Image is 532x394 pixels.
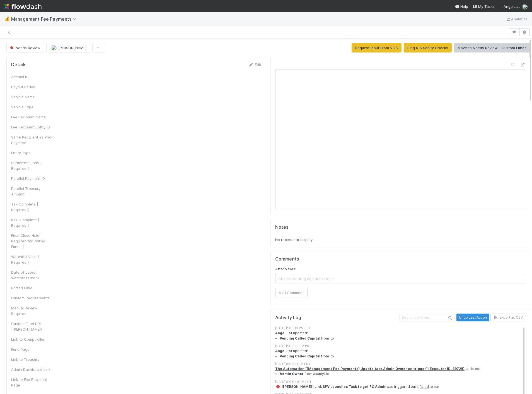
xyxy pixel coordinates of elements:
[11,124,53,130] div: Fee Recipient Entity ID
[454,43,530,52] button: Move to Needs Review - Custom Funds
[11,295,53,301] div: Custom Requirements
[352,43,402,52] button: Request Input From VCA
[275,237,525,242] div: No records to display.
[275,366,530,377] div: updated:
[275,225,289,230] h5: Notes
[11,94,53,100] div: Vehicle Name
[11,217,53,228] div: KYC Complete [ Required ]
[404,43,452,52] button: Ping IOS Sanity Checks
[11,336,53,342] div: Link to Comptroller
[11,104,53,110] div: Vehicle Type
[11,377,53,388] div: Link to Fee Recipient Page
[275,288,308,297] button: Add Comment
[11,150,53,156] div: Entity Type
[275,266,296,272] label: Attach files:
[11,357,53,362] div: Link to Treasury
[11,347,53,352] div: Fund Page
[11,160,53,171] div: Sufficient Funds [ Required ]
[11,84,53,90] div: Payout Period
[275,349,292,353] strong: AngelList
[490,314,525,321] button: Export as CSV
[275,326,530,331] div: [DATE] 8:08:18 PM PDT
[280,354,530,359] li: from to
[9,46,40,50] span: Needs Review
[275,331,292,335] strong: AngelList
[11,367,53,372] div: Admin Dashboard Link
[275,385,439,389] span: was triggered but it to run
[11,62,26,68] h5: Details
[275,331,530,341] div: updated:
[11,269,53,281] div: Date of Latest Watchlist Check
[46,43,90,52] button: [PERSON_NAME]
[11,16,79,22] span: Management Fee Payments
[11,201,53,212] div: Tax Complete [ Required ]
[280,372,304,376] strong: Admin Owner
[313,372,325,376] em: (empty)
[455,4,468,9] div: Help
[504,4,520,9] span: AngelList
[248,62,261,67] a: Edit
[11,114,53,120] div: Fee Recipient Name
[275,256,525,262] h5: Comments
[11,186,53,197] div: Parallel Treasury Amount
[275,367,465,371] a: The Automation "[Management Fee Payments] Update task Admin Owner on trigger" (Executor ID: 39725)
[58,46,86,50] span: [PERSON_NAME]
[280,371,530,376] li: from to
[4,2,42,11] img: logo-inverted-e16ddd16eac7371096b0.svg
[506,16,528,22] a: Analytics
[11,176,53,181] div: Parallel Payment ID
[275,362,530,366] div: [DATE] 8:08:51 PM PDT
[522,4,528,9] img: avatar_c7c7de23-09de-42ad-8e02-7981c37ee075.png
[473,4,495,9] span: My Tasks
[280,336,530,341] li: from to
[275,274,525,283] span: Choose or drag and drop file(s)
[275,348,530,359] div: updated:
[420,385,429,389] a: failed
[11,233,53,249] div: Final Close Held [ Required for Rolling Funds ]
[51,45,57,51] img: avatar_c7c7de23-09de-42ad-8e02-7981c37ee075.png
[275,379,530,384] div: [DATE] 8:08:49 PM PDT
[11,74,53,80] div: Accrual ID
[11,321,53,332] div: Custom Fund DRI ([PERSON_NAME])
[280,336,320,340] strong: Pending Called Capital
[282,385,386,389] strong: [[PERSON_NAME]] Link SPV Launches Task to get FC Admin
[275,315,398,321] h5: Activity Log
[456,314,489,321] button: Undo Last Action
[11,285,53,291] div: Ported Fund
[280,354,320,358] strong: Pending Called Capital
[11,305,53,316] div: Manual Review Required
[275,344,530,348] div: [DATE] 8:08:59 PM PDT
[6,43,44,52] button: Needs Review
[11,134,53,145] div: Same Recipient as Prior Payment
[400,314,455,321] input: Search activities...
[4,16,10,21] span: 💰
[11,254,53,265] div: Watchlist Valid [ Required ]
[473,4,495,9] a: My Tasks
